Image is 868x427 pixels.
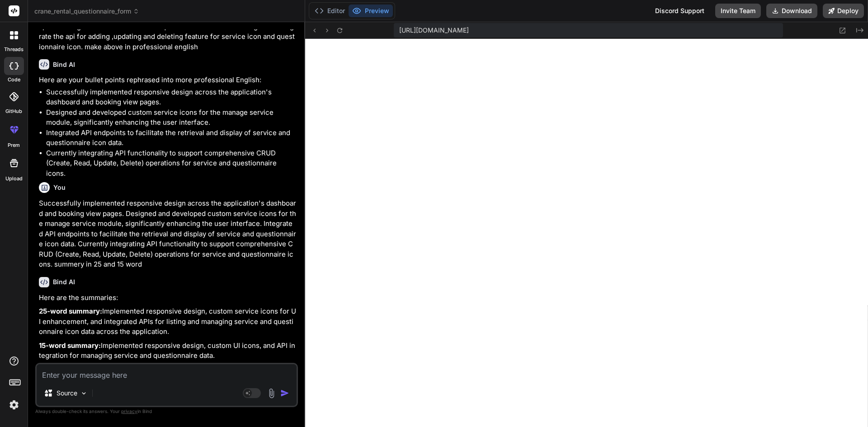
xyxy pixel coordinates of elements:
[8,76,20,84] label: code
[280,389,289,398] img: icon
[39,75,296,85] p: Here are your bullet points rephrased into more professional English:
[39,307,102,315] strong: 25-word summary:
[34,7,139,16] span: crane_rental_questionnaire_form
[39,198,296,270] p: Successfully implemented responsive design across the application's dashboard and booking view pa...
[57,389,77,398] p: Source
[5,108,22,115] label: GitHub
[46,128,296,148] li: Integrated API endpoints to facilitate the retrieval and display of service and questionnaire ico...
[399,26,469,35] span: [URL][DOMAIN_NAME]
[823,4,864,18] button: Deploy
[349,5,393,17] button: Preview
[80,389,88,397] img: Pick Models
[53,277,75,286] h6: Bind AI
[305,39,868,427] iframe: Preview
[5,175,23,183] label: Upload
[39,293,296,303] p: Here are the summaries:
[266,388,277,399] img: attachment
[39,341,296,361] p: Implemented responsive design, custom UI icons, and API integration for managing service and ques...
[766,4,817,18] button: Download
[46,108,296,128] li: Designed and developed custom service icons for the manage service module, significantly enhancin...
[46,148,296,179] li: Currently integrating API functionality to support comprehensive CRUD (Create, Read, Update, Dele...
[35,407,298,416] p: Always double-check its answers. Your in Bind
[53,60,75,69] h6: Bind AI
[46,87,296,108] li: Successfully implemented responsive design across the application's dashboard and booking view pa...
[650,4,710,18] div: Discord Support
[39,341,101,350] strong: 15-word summary:
[53,183,66,192] h6: You
[121,408,137,414] span: privacy
[39,306,296,337] p: Implemented responsive design, custom service icons for UI enhancement, and integrated APIs for l...
[311,5,349,17] button: Editor
[6,397,22,413] img: settings
[4,46,24,53] label: threads
[715,4,761,18] button: Invite Team
[8,141,20,149] label: prem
